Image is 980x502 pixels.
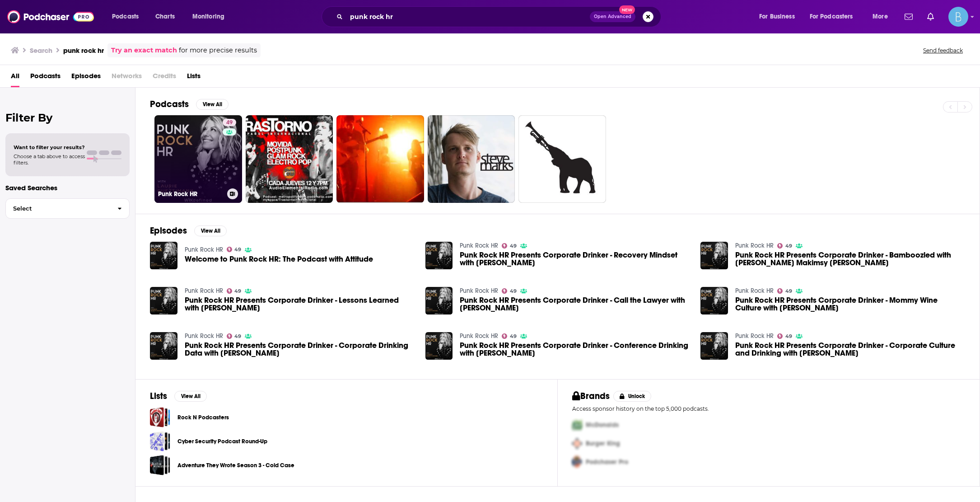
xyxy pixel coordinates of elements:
a: Welcome to Punk Rock HR: The Podcast with Attitude [185,255,373,263]
span: for more precise results [179,45,257,56]
img: Punk Rock HR Presents Corporate Drinker - Recovery Mindset with Bryan Wempen [425,242,453,269]
a: Adventure They Wrote Season 3 - Cold Case [150,455,170,475]
h3: punk rock hr [63,46,104,55]
span: Punk Rock HR Presents Corporate Drinker - Conference Drinking with [PERSON_NAME] [460,342,690,357]
img: Podchaser - Follow, Share and Rate Podcasts [7,8,94,25]
img: Punk Rock HR Presents Corporate Drinker - Corporate Drinking Data with Karina Monesson [150,332,177,360]
span: Podchaser Pro [586,458,628,466]
img: Welcome to Punk Rock HR: The Podcast with Attitude [150,242,177,269]
span: Choose a tab above to access filters. [14,153,85,166]
a: 49 [777,333,792,339]
span: Charts [155,10,175,23]
a: Punk Rock HR Presents Corporate Drinker - Recovery Mindset with Bryan Wempen [460,251,690,267]
span: Podcasts [112,10,139,23]
a: Punk Rock HR Presents Corporate Drinker - Conference Drinking with Mary Ellen Slayter [460,342,690,357]
img: Punk Rock HR Presents Corporate Drinker - Corporate Culture and Drinking with Claude Silver [700,332,728,360]
span: McDonalds [586,421,619,429]
a: ListsView All [150,390,207,402]
a: Punk Rock HR Presents Corporate Drinker - Call the Lawyer with Kate Bischoff [425,287,453,314]
img: Punk Rock HR Presents Corporate Drinker - Mommy Wine Culture with Celeste Yvonne [700,287,728,314]
a: 49 [502,243,517,249]
p: Access sponsor history on the top 5,000 podcasts. [572,405,965,412]
a: Try an exact match [111,45,177,56]
img: Punk Rock HR Presents Corporate Drinker - Lessons Learned with Daniel Chait [150,287,177,314]
a: Punk Rock HR Presents Corporate Drinker - Bamboozled with Ken Makimsy Middleton [735,251,965,267]
a: Punk Rock HR [185,287,223,295]
span: Select [6,206,110,211]
span: Burger King [586,440,620,447]
span: 49 [234,334,241,338]
a: EpisodesView All [150,225,227,236]
a: Punk Rock HR [460,242,498,249]
button: Show profile menu [948,7,968,27]
a: 49 [502,333,517,339]
a: All [11,69,19,87]
a: 49Punk Rock HR [154,115,242,203]
span: 49 [510,244,517,248]
a: Podcasts [30,69,61,87]
span: 49 [234,248,241,252]
a: Punk Rock HR Presents Corporate Drinker - Lessons Learned with Daniel Chait [185,296,415,312]
span: 49 [234,289,241,293]
span: Monitoring [192,10,224,23]
a: Punk Rock HR [735,242,774,249]
button: open menu [186,9,236,24]
a: Cyber Security Podcast Round-Up [150,431,170,451]
span: Want to filter your results? [14,144,85,150]
a: Punk Rock HR [185,332,223,340]
a: Show notifications dropdown [924,9,938,24]
h2: Podcasts [150,99,189,110]
input: Search podcasts, credits, & more... [346,9,590,24]
a: Charts [149,9,180,24]
button: Select [5,198,130,219]
img: Punk Rock HR Presents Corporate Drinker - Bamboozled with Ken Makimsy Middleton [700,242,728,269]
span: Punk Rock HR Presents Corporate Drinker - Corporate Culture and Drinking with [PERSON_NAME] [735,342,965,357]
h2: Episodes [150,225,187,236]
a: Punk Rock HR [185,246,223,253]
button: open menu [866,9,899,24]
img: User Profile [948,7,968,27]
a: 49 [777,243,792,249]
span: Punk Rock HR Presents Corporate Drinker - Corporate Drinking Data with [PERSON_NAME] [185,342,415,357]
a: Rock N Podcasters [177,413,229,422]
button: View All [196,99,229,110]
span: Punk Rock HR Presents Corporate Drinker - Lessons Learned with [PERSON_NAME] [185,296,415,312]
span: Punk Rock HR Presents Corporate Drinker - Call the Lawyer with [PERSON_NAME] [460,296,690,312]
h3: Punk Rock HR [158,190,224,198]
a: 49 [223,119,236,126]
a: Episodes [71,69,101,87]
span: Rock N Podcasters [150,407,170,427]
span: Punk Rock HR Presents Corporate Drinker - Recovery Mindset with [PERSON_NAME] [460,251,690,267]
h2: Lists [150,390,167,402]
a: Adventure They Wrote Season 3 - Cold Case [177,460,294,470]
a: Punk Rock HR Presents Corporate Drinker - Mommy Wine Culture with Celeste Yvonne [735,296,965,312]
button: Open AdvancedNew [590,11,635,22]
div: Search podcasts, credits, & more... [330,6,670,27]
a: Punk Rock HR [460,287,498,295]
span: Punk Rock HR Presents Corporate Drinker - Bamboozled with [PERSON_NAME] Makimsy [PERSON_NAME] [735,251,965,267]
a: 49 [502,288,517,294]
a: Punk Rock HR [735,332,774,340]
span: 49 [510,289,517,293]
a: 49 [227,247,242,252]
p: Saved Searches [5,183,130,192]
button: Send feedback [920,47,966,54]
span: New [619,5,635,14]
button: View All [194,225,227,236]
button: Unlock [613,391,652,402]
a: PodcastsView All [150,99,229,110]
a: 49 [777,288,792,294]
a: Punk Rock HR Presents Corporate Drinker - Corporate Drinking Data with Karina Monesson [185,342,415,357]
a: Punk Rock HR [460,332,498,340]
span: Lists [187,69,201,87]
button: open menu [804,9,866,24]
a: 49 [227,288,242,294]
